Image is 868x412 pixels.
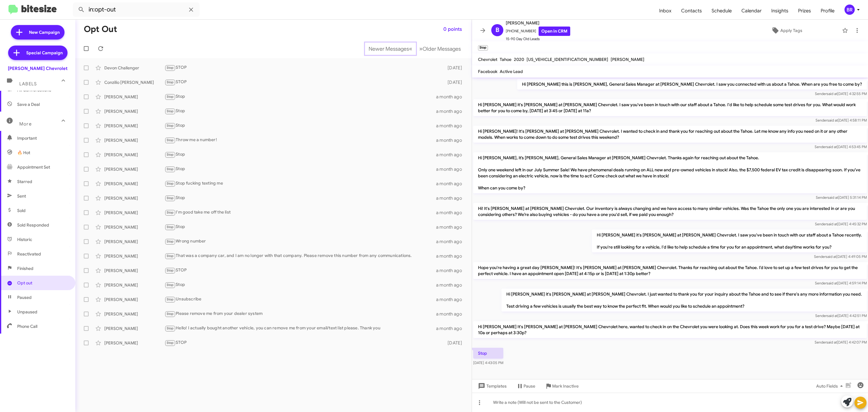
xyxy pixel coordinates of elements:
div: Please remove me from your dealer system [165,310,436,317]
div: STOP [165,79,440,86]
span: Opt out [17,280,32,286]
button: 0 points [439,24,467,35]
a: Schedule [707,2,737,20]
span: Sender [DATE] 4:42:51 PM [815,313,867,318]
div: [DATE] [440,65,467,71]
div: Stop [165,166,436,173]
span: Calendar [737,2,766,20]
div: Unsubscribe [165,296,436,303]
span: Save a Deal [17,101,40,107]
p: Hi [PERSON_NAME] it's [PERSON_NAME] at [PERSON_NAME] Chevrolet. I saw you've been in touch with o... [473,99,867,116]
span: said at [827,281,837,285]
small: Stop [478,45,488,51]
button: Auto Fields [811,381,850,391]
a: Contacts [676,2,707,20]
span: Stop [167,225,174,229]
span: Stop [167,95,174,99]
h1: Opt Out [84,24,117,34]
div: [PERSON_NAME] [104,268,165,274]
span: 15-90 Day Old Leads [506,36,570,42]
a: Inbox [654,2,676,20]
span: » [419,45,423,52]
div: [PERSON_NAME] [104,210,165,216]
div: [DATE] [440,340,467,346]
div: Devon Challenger [104,65,165,71]
span: More [19,121,32,127]
div: [PERSON_NAME] [104,239,165,245]
div: [PERSON_NAME] [104,137,165,143]
span: B [495,25,499,35]
span: [DATE] 4:43:05 PM [473,360,503,365]
div: Stop fucking texting me [165,180,436,187]
span: 0 points [443,24,462,35]
p: Hi [PERSON_NAME]! It's [PERSON_NAME] at [PERSON_NAME] Chevrolet. I wanted to check in and thank y... [473,126,867,143]
span: said at [826,254,836,259]
span: Apply Tags [780,25,802,36]
div: [PERSON_NAME] [104,123,165,129]
span: Stop [167,211,174,214]
span: Pause [524,381,535,391]
span: Insights [766,2,793,20]
span: Sender [DATE] 4:42:07 PM [815,340,867,344]
span: Stop [167,66,174,70]
span: Finished [17,265,33,271]
a: Profile [816,2,839,20]
span: [US_VEHICLE_IDENTIFICATION_NUMBER] [527,57,608,62]
div: STOP [165,64,440,71]
button: Next [416,43,464,55]
span: Starred [17,179,32,185]
div: [PERSON_NAME] [104,311,165,317]
span: [PHONE_NUMBER] [506,27,570,36]
button: Templates [472,381,511,391]
span: Stop [167,153,174,157]
div: [PERSON_NAME] [104,94,165,100]
span: said at [827,222,837,226]
div: [PERSON_NAME] [104,181,165,187]
span: Unpaused [17,309,37,315]
span: Stop [167,138,174,142]
span: Appointment Set [17,164,50,170]
span: Stop [167,80,174,84]
span: Facebook [478,69,497,74]
span: Important [17,135,68,141]
div: STOP [165,267,436,274]
span: said at [826,340,837,344]
p: Stop [473,348,503,359]
span: Tahoe [500,57,511,62]
span: Paused [17,294,32,300]
div: a month ago [436,311,467,317]
a: Prizes [793,2,816,20]
div: a month ago [436,94,467,100]
span: Sender [DATE] 5:31:14 PM [816,195,867,200]
button: Pause [511,381,540,391]
div: Stop [165,151,436,158]
span: said at [828,195,838,200]
span: Sender [DATE] 4:32:55 PM [815,91,867,96]
span: Sender [DATE] 4:45:32 PM [815,222,867,226]
span: Templates [477,381,507,391]
div: Stop [165,108,436,115]
span: Stop [167,239,174,243]
div: a month ago [436,210,467,216]
p: Hi [PERSON_NAME] this is [PERSON_NAME], General Sales Manager at [PERSON_NAME] Chevrolet. I saw y... [517,79,867,90]
input: Search [73,2,200,17]
nav: Page navigation example [365,43,464,55]
span: Sender [DATE] 4:58:11 PM [816,118,867,122]
span: New Campaign [29,29,60,35]
div: Wrong number [165,238,436,245]
div: [PERSON_NAME] [104,253,165,259]
div: I'm good take me off the list [165,209,436,216]
span: Auto Fields [816,381,845,391]
button: BR [839,5,861,15]
span: Stop [167,341,174,345]
span: said at [827,118,838,122]
div: [PERSON_NAME] [104,108,165,114]
div: BR [844,5,855,15]
span: Stop [167,312,174,316]
div: a month ago [436,239,467,245]
span: Special Campaign [26,50,63,56]
div: [PERSON_NAME] [104,152,165,158]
